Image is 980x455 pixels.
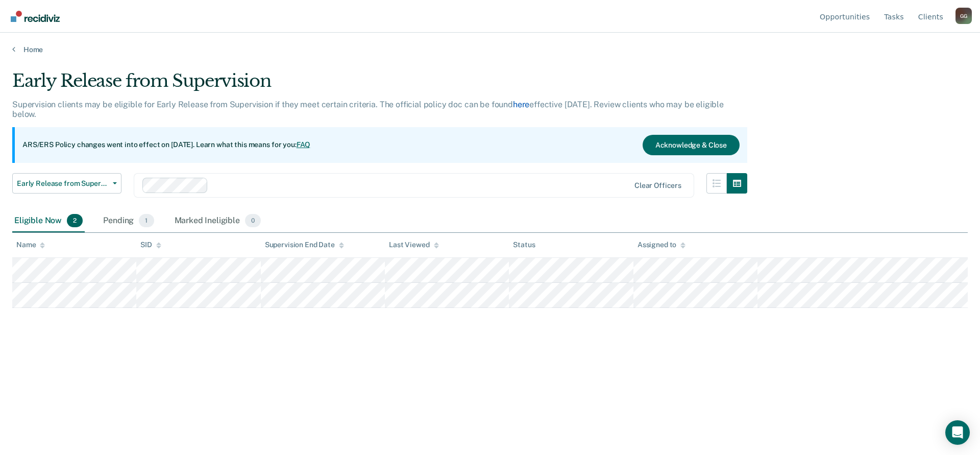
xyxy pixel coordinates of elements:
[945,420,970,445] div: Open Intercom Messenger
[513,241,535,249] div: Status
[12,70,747,100] div: Early Release from Supervision
[22,140,310,150] p: ARS/ERS Policy changes went into effect on [DATE]. Learn what this means for you:
[643,135,740,155] button: Acknowledge & Close
[12,173,121,194] button: Early Release from Supervision
[389,241,438,249] div: Last Viewed
[12,100,724,119] p: Supervision clients may be eligible for Early Release from Supervision if they meet certain crite...
[12,45,968,54] a: Home
[634,181,681,190] div: Clear officers
[513,100,529,109] a: here
[245,214,261,227] span: 0
[140,241,161,249] div: SID
[297,140,311,149] a: FAQ
[67,214,83,227] span: 2
[955,8,972,24] button: Profile dropdown button
[17,179,109,188] span: Early Release from Supervision
[955,8,972,24] div: G G
[11,11,60,22] img: Recidiviz
[638,241,685,249] div: Assigned to
[101,210,156,232] div: Pending1
[265,241,344,249] div: Supervision End Date
[12,210,85,232] div: Eligible Now2
[16,241,45,249] div: Name
[173,210,263,232] div: Marked Ineligible0
[139,214,154,227] span: 1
